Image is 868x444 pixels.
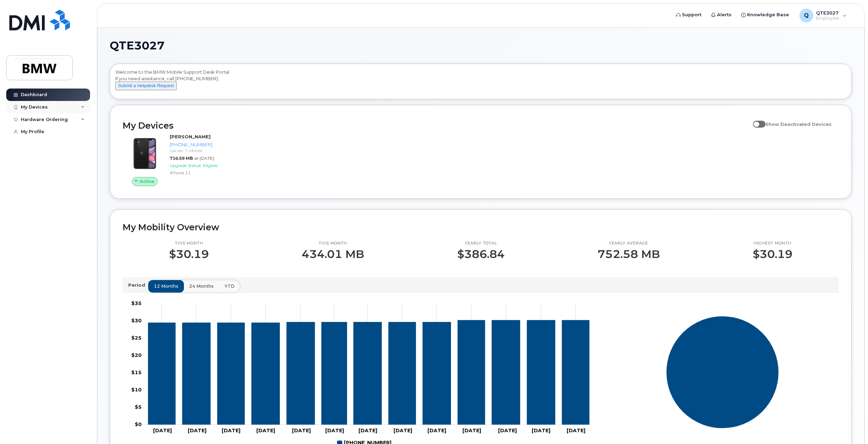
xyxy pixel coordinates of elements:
tspan: $25 [131,335,142,341]
span: 716.59 MB [170,156,193,161]
p: 434.01 MB [302,248,364,260]
div: Carrier: T-Mobile [170,148,293,154]
tspan: [DATE] [326,427,344,434]
tspan: [DATE] [257,427,275,434]
a: Active[PERSON_NAME][PHONE_NUMBER]Carrier: T-Mobile716.59 MBat [DATE]Upgrade Status:EligibleiPhone 11 [123,133,295,186]
tspan: $5 [135,404,142,410]
tspan: $30 [131,317,142,324]
span: Upgrade Status: [170,163,202,168]
tspan: [DATE] [532,427,550,434]
h2: My Mobility Overview [123,222,839,232]
tspan: $20 [131,352,142,358]
p: 752.58 MB [597,248,660,260]
span: Active [140,178,154,185]
tspan: [DATE] [427,427,446,434]
div: iPhone 11 [170,170,293,176]
input: Show Deactivated Devices [753,118,759,123]
p: Yearly total [457,241,505,246]
button: Submit a Helpdesk Request [115,82,177,90]
span: Eligible [203,163,218,168]
strong: [PERSON_NAME] [170,134,211,139]
g: Series [666,316,779,429]
tspan: [DATE] [393,427,412,434]
div: Welcome to the BMW Mobile Support Desk Portal If you need assistance, call [PHONE_NUMBER]. [115,69,846,96]
p: This month [302,241,364,246]
tspan: [DATE] [292,427,311,434]
tspan: $10 [131,387,142,393]
p: $30.19 [753,248,792,260]
p: This month [169,241,209,246]
p: Highest month [753,241,792,246]
span: QTE3027 [110,40,165,51]
span: YTD [224,283,234,289]
p: $30.19 [169,248,209,260]
span: 24 months [189,283,214,289]
p: $386.84 [457,248,505,260]
span: Show Deactivated Devices [765,121,832,127]
tspan: $35 [131,300,142,306]
a: Submit a Helpdesk Request [115,83,177,88]
div: [PHONE_NUMBER] [170,141,293,148]
g: 864-320-6835 [148,320,589,425]
tspan: [DATE] [498,427,517,434]
tspan: [DATE] [153,427,172,434]
p: Yearly average [597,241,660,246]
tspan: [DATE] [188,427,206,434]
tspan: [DATE] [567,427,586,434]
tspan: $0 [135,421,142,427]
tspan: [DATE] [462,427,481,434]
h2: My Devices [123,120,750,131]
p: Period [128,282,148,288]
tspan: $15 [131,369,142,376]
tspan: [DATE] [359,427,378,434]
span: at [DATE] [194,156,214,161]
img: iPhone_11.jpg [128,137,161,170]
iframe: Messenger Launcher [838,414,863,439]
tspan: [DATE] [222,427,241,434]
